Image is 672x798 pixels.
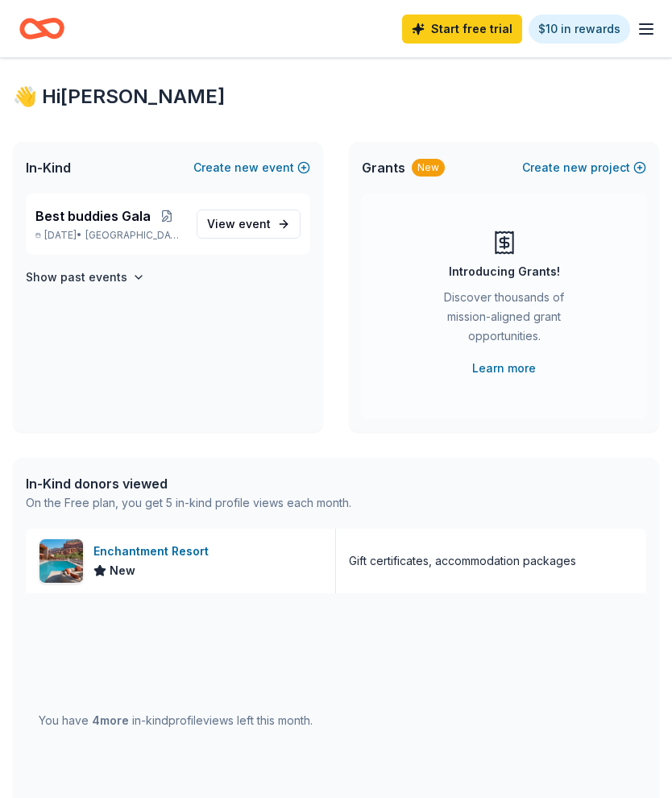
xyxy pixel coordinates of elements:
[239,217,271,231] span: event
[35,229,184,242] p: [DATE] •
[26,268,145,287] button: Show past events
[92,713,129,727] span: 4 more
[563,158,587,177] span: new
[362,158,405,177] span: Grants
[522,158,646,177] button: Createnewproject
[426,288,582,352] div: Discover thousands of mission-aligned grant opportunities.
[472,359,536,378] a: Learn more
[529,15,630,44] a: $10 in rewards
[35,206,151,226] span: Best buddies Gala
[13,84,659,110] div: 👋 Hi [PERSON_NAME]
[207,214,271,234] span: View
[234,158,259,177] span: new
[349,551,576,571] div: Gift certificates, accommodation packages
[85,229,184,242] span: [GEOGRAPHIC_DATA], [GEOGRAPHIC_DATA]
[39,711,313,730] div: You have in-kind profile views left this month.
[26,493,351,513] div: On the Free plan, you get 5 in-kind profile views each month.
[197,210,301,239] a: View event
[193,158,310,177] button: Createnewevent
[93,542,215,561] div: Enchantment Resort
[412,159,445,177] div: New
[110,561,135,580] span: New
[402,15,522,44] a: Start free trial
[19,10,64,48] a: Home
[26,474,351,493] div: In-Kind donors viewed
[449,262,560,281] div: Introducing Grants!
[26,268,127,287] h4: Show past events
[39,539,83,583] img: Image for Enchantment Resort
[26,158,71,177] span: In-Kind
